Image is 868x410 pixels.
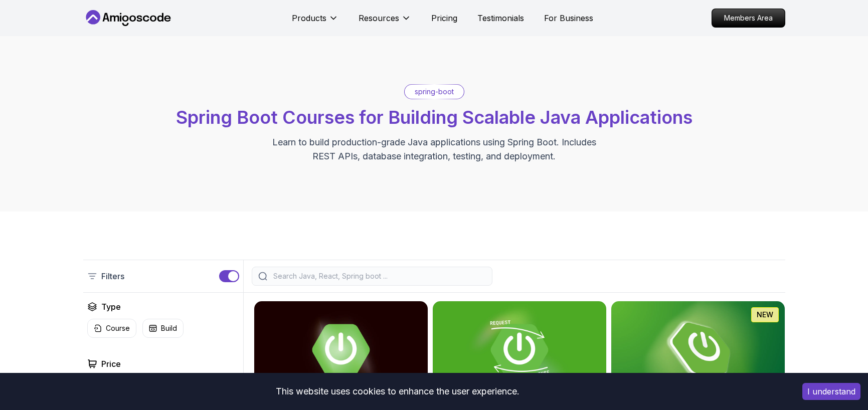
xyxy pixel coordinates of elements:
[477,12,524,24] a: Testimonials
[292,12,326,24] p: Products
[712,9,785,28] a: Members Area
[8,380,787,402] div: This website uses cookies to enhance the user experience.
[176,106,692,128] span: Spring Boot Courses for Building Scalable Java Applications
[611,301,785,398] img: Spring Boot for Beginners card
[87,319,136,338] button: Course
[266,135,603,163] p: Learn to build production-grade Java applications using Spring Boot. Includes REST APIs, database...
[101,270,124,282] p: Filters
[433,301,606,398] img: Building APIs with Spring Boot card
[359,12,399,24] p: Resources
[712,9,785,27] p: Members Area
[101,301,121,313] h2: Type
[359,12,411,32] button: Resources
[292,12,338,32] button: Products
[161,323,177,333] p: Build
[106,323,130,333] p: Course
[431,12,457,24] a: Pricing
[142,319,184,338] button: Build
[802,383,860,400] button: Accept cookies
[415,87,454,97] p: spring-boot
[544,12,593,24] a: For Business
[254,301,428,398] img: Advanced Spring Boot card
[101,358,121,370] h2: Price
[757,310,773,320] p: NEW
[271,271,486,281] input: Search Java, React, Spring boot ...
